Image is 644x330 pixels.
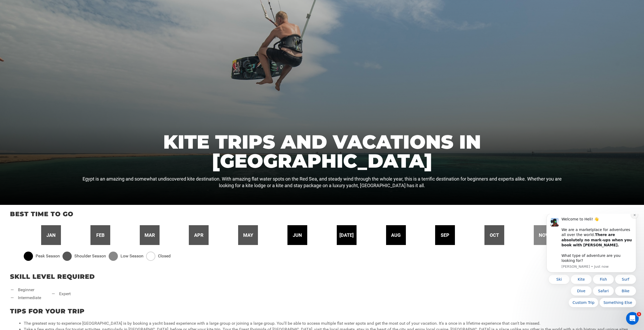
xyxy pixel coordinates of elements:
li: intermediate [11,295,41,301]
span: mar [145,232,155,239]
div: Welcome to Heli! 👋 We are a marketplace for adventures all over the world. What type of adventure... [23,3,94,49]
p: Tips for your trip [10,307,634,316]
button: Quick reply: Safari [54,72,75,82]
p: Skill Level Required [10,272,634,281]
span: Shoulder Season [74,253,106,259]
span: 1 [637,312,641,316]
button: Quick reply: Ski [10,61,31,70]
button: Quick reply: Bike [76,72,98,82]
span: — [52,291,55,297]
button: Quick reply: Dive [32,72,53,82]
span: [DATE] [339,232,354,239]
img: Profile image for Carl [12,4,20,13]
span: feb [96,232,104,239]
span: Closed [158,253,171,259]
p: Best time to go [10,210,634,219]
span: — [11,295,14,301]
h1: Kite Trips and Vacations in [GEOGRAPHIC_DATA] [77,132,567,170]
span: — [11,287,14,293]
span: aug [391,232,401,239]
span: Low Season [121,253,143,259]
button: Quick reply: Fish [54,61,75,70]
div: Message content [23,3,94,49]
iframe: Intercom notifications message [539,214,644,310]
span: oct [490,232,499,239]
li: beginner [11,287,41,293]
span: sep [441,232,449,239]
iframe: Intercom live chat [626,312,639,325]
span: apr [194,232,203,239]
span: Peak Season [36,253,60,259]
p: Egypt is an amazing and somewhat undiscovered kite destination. With amazing flat water spots on ... [77,176,567,189]
span: may [243,232,253,239]
div: Quick reply options [8,61,98,93]
p: Message from Carl, sent Just now [23,50,94,55]
button: Quick reply: Kite [32,61,53,70]
span: jan [46,232,56,239]
b: There are absolutely no mark-ups when you book with [PERSON_NAME]. [23,19,93,33]
button: Quick reply: Custom Trip [30,84,60,93]
li: The greatest way to experience [GEOGRAPHIC_DATA] is by booking a yacht based experience with a la... [24,320,631,327]
button: Quick reply: Something Else [61,84,98,93]
li: expert [52,291,71,297]
span: jun [293,232,302,239]
button: Quick reply: Surf [76,61,98,70]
